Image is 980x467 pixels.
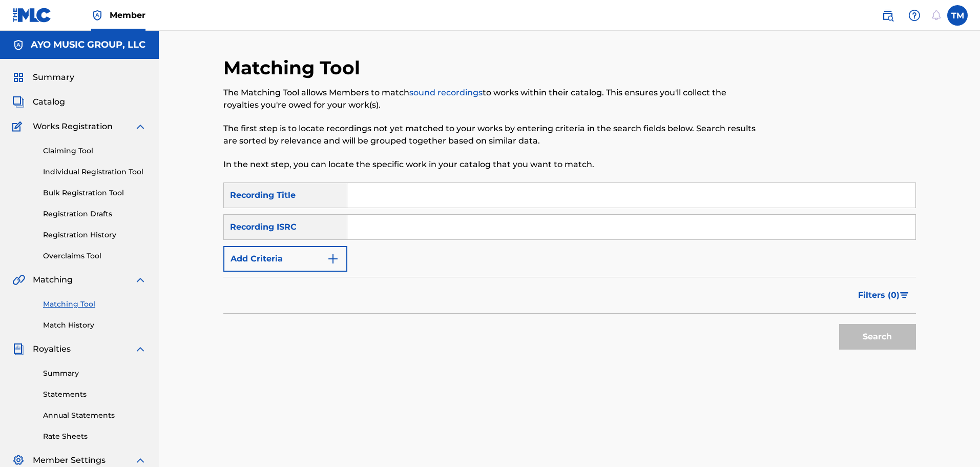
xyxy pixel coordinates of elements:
img: Member Settings [12,454,25,466]
img: Top Rightsholder [91,9,103,22]
h2: Matching Tool [223,56,365,79]
img: Works Registration [12,120,26,133]
img: Accounts [12,39,25,51]
a: Matching Tool [43,299,147,310]
div: Notifications [931,10,941,21]
img: expand [134,454,147,466]
p: In the next step, you can locate the specific work in your catalog that you want to match. [223,158,757,171]
span: Summary [33,71,74,84]
iframe: Chat Widget [929,418,980,467]
a: Public Search [878,5,898,26]
span: Filters ( 0 ) [858,289,900,301]
a: Rate Sheets [43,431,147,442]
p: The Matching Tool allows Members to match to works within their catalog. This ensures you'll coll... [223,87,757,111]
h5: AYO MUSIC GROUP, LLC [31,39,145,51]
a: Match History [43,320,147,331]
div: User Menu [947,5,968,26]
span: Royalties [33,343,71,355]
a: Individual Registration Tool [43,167,147,177]
img: search [882,9,894,22]
button: Add Criteria [223,246,347,272]
a: sound recordings [409,88,483,97]
a: Registration Drafts [43,209,147,219]
a: Claiming Tool [43,146,147,156]
img: Summary [12,71,25,84]
a: Registration History [43,230,147,240]
img: expand [134,343,147,355]
img: help [908,9,921,22]
img: Matching [12,274,25,286]
button: Filters (0) [852,282,916,308]
img: Catalog [12,96,25,108]
img: expand [134,120,147,133]
a: Overclaims Tool [43,251,147,261]
img: 9d2ae6d4665cec9f34b9.svg [327,253,339,265]
form: Search Form [223,182,916,355]
a: Bulk Registration Tool [43,188,147,198]
span: Matching [33,274,73,286]
a: CatalogCatalog [12,96,65,108]
a: Statements [43,389,147,400]
span: Member [110,9,145,21]
span: Works Registration [33,120,113,133]
img: Royalties [12,343,25,355]
span: Catalog [33,96,65,108]
a: Annual Statements [43,410,147,421]
div: Help [904,5,925,26]
p: The first step is to locate recordings not yet matched to your works by entering criteria in the ... [223,123,757,147]
span: Member Settings [33,454,106,466]
img: filter [900,292,909,298]
a: Summary [43,368,147,379]
img: expand [134,274,147,286]
a: SummarySummary [12,71,74,84]
img: MLC Logo [12,8,52,23]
